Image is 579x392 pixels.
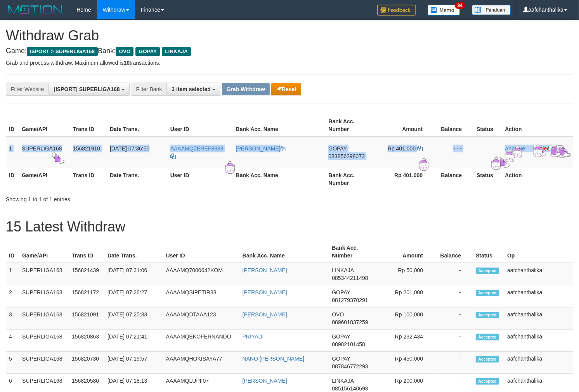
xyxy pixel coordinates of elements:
th: Bank Acc. Number [325,168,375,190]
a: NANO [PERSON_NAME] [243,356,304,362]
div: Filter Website [6,83,49,96]
th: User ID [163,241,239,263]
th: Balance [434,114,473,136]
th: Trans ID [70,168,107,190]
td: AAAAMQHOKISAYA77 [163,352,239,374]
th: Status [473,168,502,190]
span: Copy 089601837259 to clipboard [332,319,368,325]
span: 3 item selected [172,86,210,92]
span: Accepted [476,268,499,274]
th: Action [502,168,573,190]
td: 2 [6,285,19,307]
td: 156820863 [69,330,104,352]
th: ID [6,114,19,136]
span: Accepted [476,356,499,363]
th: Date Trans. [107,114,167,136]
td: 5 [6,352,19,374]
td: Rp 50,000 [377,263,435,285]
p: Grab and process withdraw. Maximum allowed is transactions. [6,59,573,67]
span: Copy 087846772293 to clipboard [332,363,368,370]
span: Accepted [476,334,499,340]
a: PRIYADI [243,333,264,340]
th: Bank Acc. Number [329,241,377,263]
td: Rp 450,000 [377,352,435,374]
span: LINKAJA [162,47,191,56]
td: 156821172 [69,285,104,307]
span: GOPAY [328,145,347,152]
td: AAAAMQEKOFERNANDO [163,330,239,352]
span: Copy 083856298073 to clipboard [328,153,364,159]
th: Balance [434,168,473,190]
td: aafchanthalika [504,352,573,374]
img: Feedback.jpg [377,5,416,16]
a: [PERSON_NAME] [243,267,287,273]
th: Bank Acc. Name [239,241,329,263]
td: - - - [434,136,473,168]
span: GOPAY [332,333,350,340]
td: SUPERLIGA168 [19,263,69,285]
span: LINKAJA [332,378,354,384]
span: GOPAY [332,356,350,362]
span: GOPAY [135,47,160,56]
th: Amount [375,114,434,136]
button: [ISPORT] SUPERLIGA168 [49,83,129,96]
th: Bank Acc. Number [325,114,375,136]
th: Balance [435,241,473,263]
span: OVO [116,47,133,56]
td: 156821091 [69,307,104,330]
div: Showing 1 to 1 of 1 entries [6,192,236,203]
th: ID [6,168,19,190]
th: Game/API [19,168,70,190]
span: OVO [332,311,344,318]
td: aafchanthalika [504,263,573,285]
td: - [435,285,473,307]
span: Accepted [476,312,499,318]
th: ID [6,241,19,263]
button: 3 item selected [166,83,220,96]
td: - [435,307,473,330]
button: Grab Withdraw [222,83,270,95]
span: Accepted [476,290,499,296]
th: Status [473,114,502,136]
span: Rp 401.000 [388,145,416,152]
span: 156821910 [73,145,100,152]
td: 156820730 [69,352,104,374]
th: User ID [167,168,233,190]
td: 1 [6,263,19,285]
td: 3 [6,307,19,330]
th: User ID [167,114,233,136]
h1: 15 Latest Withdraw [6,219,573,235]
span: LINKAJA [332,267,354,273]
td: aafchanthalika [504,330,573,352]
h1: Withdraw Grab [6,28,573,43]
strong: 10 [123,60,130,66]
th: Trans ID [70,114,107,136]
td: Rp 100,000 [377,307,435,330]
span: [ISPORT] SUPERLIGA168 [54,86,120,92]
td: SUPERLIGA168 [19,285,69,307]
th: Op [504,241,573,263]
td: AAAAMQSIPETIR88 [163,285,239,307]
th: Rp 401.000 [375,168,434,190]
div: Filter Bank [131,83,166,96]
a: Approve [505,145,525,152]
a: Reject [536,145,551,152]
img: MOTION_logo.png [6,4,65,16]
a: [PERSON_NAME] [243,289,287,295]
img: panduan.png [472,5,511,15]
th: Date Trans. [107,168,167,190]
th: Trans ID [69,241,104,263]
a: Copy 401000 to clipboard [417,145,423,152]
td: SUPERLIGA168 [19,330,69,352]
span: Copy 085344211498 to clipboard [332,275,368,281]
h4: Game: Bank: [6,47,573,55]
th: Game/API [19,241,69,263]
th: Status [473,241,504,263]
td: [DATE] 07:31:06 [104,263,163,285]
td: Rp 201,000 [377,285,435,307]
span: ISPORT > SUPERLIGA168 [27,47,98,56]
th: Date Trans. [104,241,163,263]
td: AAAAMQ7000642KOM [163,263,239,285]
td: - [435,352,473,374]
td: - [435,330,473,352]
